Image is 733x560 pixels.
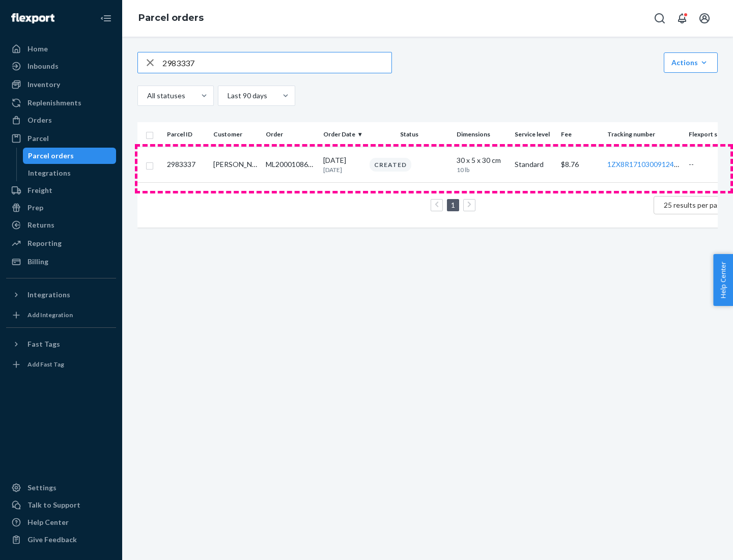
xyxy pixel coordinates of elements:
[23,165,117,181] a: Integrations
[6,95,116,111] a: Replenishments
[28,168,71,178] div: Integrations
[6,336,116,352] button: Fast Tags
[27,339,60,349] div: Fast Tags
[457,155,506,165] div: 30 x 5 x 30 cm
[603,122,684,147] th: Tracking number
[515,159,553,170] p: Standard
[6,217,116,233] a: Returns
[27,115,52,125] div: Orders
[213,159,257,170] div: [PERSON_NAME]
[694,8,715,29] button: Open account menu
[209,122,261,147] th: Customer
[6,58,116,74] a: Inbounds
[6,531,116,548] button: Give Feedback
[319,122,365,147] th: Order Date
[713,254,733,306] button: Help Center
[262,122,320,147] th: Order
[27,360,64,369] div: Add Fast Tag
[6,287,116,303] button: Integrations
[6,76,116,93] a: Inventory
[27,517,69,527] div: Help Center
[27,483,57,493] div: Settings
[27,79,60,90] div: Inventory
[146,91,147,101] input: All statuses
[266,159,316,170] div: ML200010864388N
[6,130,116,147] a: Parcel
[27,238,62,248] div: Reporting
[130,4,212,33] ol: breadcrumbs
[27,257,48,267] div: Billing
[557,122,603,147] th: Fee
[27,290,70,300] div: Integrations
[449,201,457,209] a: Page 1 is your current page
[27,133,49,144] div: Parcel
[6,112,116,128] a: Orders
[6,200,116,216] a: Prep
[6,480,116,496] a: Settings
[664,52,718,73] button: Actions
[28,151,74,161] div: Parcel orders
[11,13,54,23] img: Flexport logo
[227,91,228,101] input: Last 90 days
[27,220,54,230] div: Returns
[511,122,557,147] th: Service level
[138,12,204,23] a: Parcel orders
[664,201,725,209] span: 25 results per page
[370,158,411,172] div: Created
[6,182,116,199] a: Freight
[6,514,116,530] a: Help Center
[162,52,391,73] input: Search parcels
[6,254,116,270] a: Billing
[27,500,80,510] div: Talk to Support
[27,311,73,319] div: Add Integration
[457,165,487,174] p: 10 lb
[163,122,209,147] th: Parcel ID
[96,8,116,29] button: Close Navigation
[6,41,116,57] a: Home
[453,122,511,147] th: Dimensions
[6,356,116,373] a: Add Fast Tag
[27,61,59,71] div: Inbounds
[27,203,43,213] div: Prep
[365,122,453,147] th: Status
[6,235,116,251] a: Reporting
[27,535,77,545] div: Give Feedback
[27,98,81,108] div: Replenishments
[672,8,692,29] button: Open notifications
[323,165,361,174] p: [DATE]
[561,159,599,170] p: $ 8.76
[671,58,710,68] div: Actions
[27,44,48,54] div: Home
[23,148,117,164] a: Parcel orders
[650,8,670,29] button: Open Search Box
[6,497,116,513] a: Talk to Support
[6,307,116,323] a: Add Integration
[167,159,205,170] p: 2983337
[323,155,361,165] p: [DATE]
[27,185,52,195] div: Freight
[607,160,682,169] a: 1ZX8R1710300912493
